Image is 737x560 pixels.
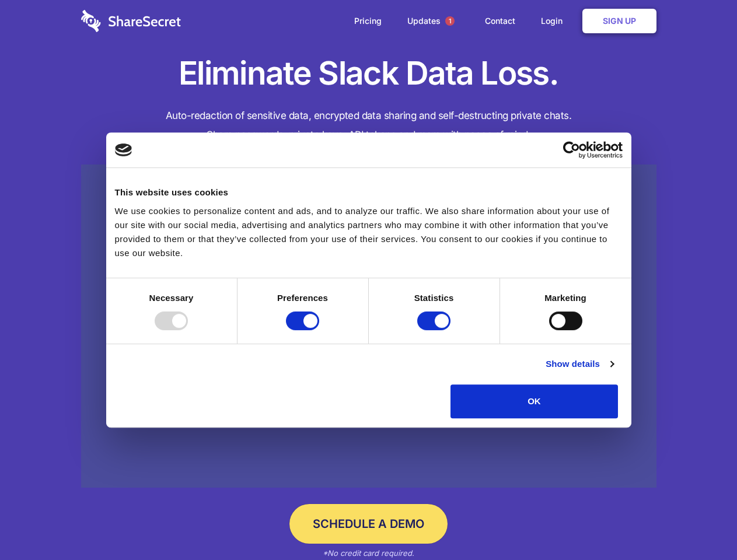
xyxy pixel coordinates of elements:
strong: Marketing [544,293,586,303]
img: logo [115,143,132,156]
a: Pricing [343,3,393,39]
h4: Auto-redaction of sensitive data, encrypted data sharing and self-destructing private chats. Shar... [81,106,656,145]
a: Contact [473,3,527,39]
strong: Necessary [149,293,194,303]
a: Sign Up [582,9,656,33]
em: *No credit card required. [323,548,414,558]
div: This website uses cookies [115,185,623,199]
a: Login [529,3,580,39]
button: OK [450,384,618,418]
a: Show details [546,357,613,371]
img: logo-wordmark-white-trans-d4663122ce5f474addd5e946df7df03e33cb6a1c49d2221995e7729f52c070b2.svg [81,10,181,32]
strong: Statistics [414,293,454,303]
div: We use cookies to personalize content and ads, and to analyze our traffic. We also share informat... [115,204,623,260]
strong: Preferences [277,293,328,303]
span: 1 [445,16,455,26]
a: Wistia video thumbnail [81,164,656,488]
a: Usercentrics Cookiebot - opens in a new window [521,141,623,159]
h1: Eliminate Slack Data Loss. [81,52,656,94]
a: Schedule a Demo [289,504,448,544]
